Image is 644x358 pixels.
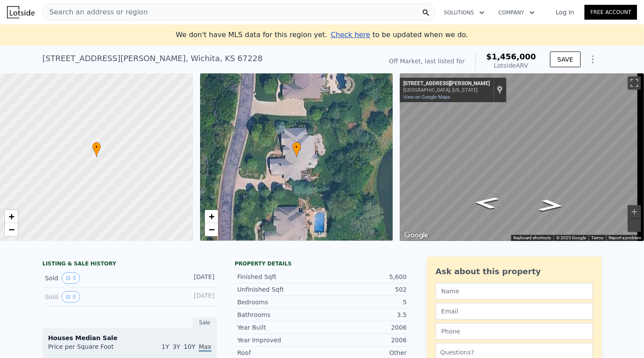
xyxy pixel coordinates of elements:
span: 10Y [184,343,195,350]
button: Company [492,5,542,21]
button: Solutions [437,5,492,21]
a: View on Google Maps [403,94,450,100]
img: Google [402,230,431,241]
div: Unfinished Sqft [237,285,322,294]
div: Off Market, last listed for [389,57,465,65]
div: Sold [45,291,123,303]
a: Show location on map [497,85,503,95]
span: − [208,224,214,235]
div: Ask about this property [436,265,593,278]
a: Free Account [585,5,637,20]
div: Sold [45,272,123,284]
a: Zoom out [205,223,218,236]
div: LISTING & SALE HISTORY [42,260,217,269]
div: [DATE] [176,291,215,303]
div: Street View [400,73,644,241]
div: Bedrooms [237,298,322,306]
div: [DATE] [176,272,215,284]
button: View historical data [62,272,80,284]
a: Zoom in [5,210,18,223]
div: Roof [237,348,322,357]
div: • [92,142,101,157]
div: Finished Sqft [237,272,322,281]
div: [STREET_ADDRESS][PERSON_NAME] [403,80,490,87]
div: We don't have MLS data for this region yet. [176,30,468,40]
span: + [9,211,14,222]
div: Price per Square Foot [48,342,130,356]
a: Report a problem [609,235,641,240]
button: Keyboard shortcuts [513,235,551,241]
button: View historical data [62,291,80,303]
span: • [92,143,101,151]
a: Terms (opens in new tab) [591,235,603,240]
button: Zoom out [628,219,641,232]
span: © 2025 Google [556,235,586,240]
a: Log In [545,8,585,17]
div: [GEOGRAPHIC_DATA], [US_STATE] [403,87,490,93]
button: Toggle fullscreen view [628,76,641,89]
div: Year Built [237,323,322,332]
span: Check here [331,31,370,39]
div: Sale [193,317,217,328]
span: Max [199,343,211,352]
button: Show Options [584,51,602,68]
path: Go South, Lindsay Cir [528,196,574,214]
input: Phone [436,323,593,340]
div: 2006 [322,323,407,332]
input: Email [436,303,593,320]
span: + [208,211,214,222]
button: SAVE [550,52,581,67]
div: [STREET_ADDRESS][PERSON_NAME] , Wichita , KS 67228 [42,52,263,65]
div: Map [400,73,644,241]
a: Open this area in Google Maps (opens a new window) [402,230,431,241]
span: Search an address or region [42,7,148,17]
a: Zoom in [205,210,218,223]
span: 1Y [162,343,169,350]
span: 3Y [173,343,180,350]
div: 3.5 [322,310,407,319]
path: Go North, Lindsay Cir [463,194,509,212]
a: Zoom out [5,223,18,236]
div: 5 [322,298,407,306]
div: Houses Median Sale [48,334,211,342]
div: Property details [235,260,409,267]
span: $1,456,000 [486,52,536,61]
div: 502 [322,285,407,294]
input: Name [436,283,593,299]
img: Lotside [7,6,35,18]
div: • [292,142,301,157]
div: Other [322,348,407,357]
div: 2006 [322,336,407,344]
div: Lotside ARV [486,61,536,70]
div: Bathrooms [237,310,322,319]
div: 5,600 [322,272,407,281]
div: to be updated when we do. [331,30,468,40]
div: Year Improved [237,336,322,344]
span: • [292,143,301,151]
button: Zoom in [628,205,641,218]
span: − [9,224,14,235]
